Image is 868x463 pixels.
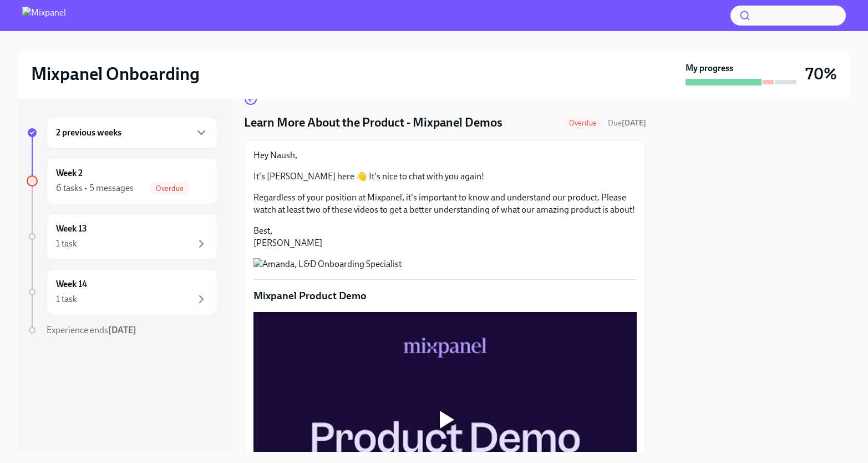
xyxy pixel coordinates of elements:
div: 2 previous weeks [47,117,217,149]
div: 6 tasks • 5 messages [56,182,134,194]
div: 1 task [56,293,77,305]
strong: [DATE] [108,325,136,335]
p: It's [PERSON_NAME] here 👋 It's nice to chat with you again! [253,170,637,183]
h6: Week 13 [56,223,87,235]
p: Regardless of your position at Mixpanel, it's important to know and understand our product. Pleas... [253,192,637,216]
span: Overdue [562,119,603,127]
span: Overdue [149,184,190,193]
div: 1 task [56,238,77,250]
a: Week 26 tasks • 5 messagesOverdue [27,158,217,204]
h3: 70% [805,64,837,84]
h4: Learn More About the Product - Mixpanel Demos [244,114,502,131]
p: Hey Naush, [253,149,637,162]
h6: Week 2 [56,167,83,179]
span: September 15th, 2025 12:00 [608,118,646,128]
span: Experience ends [47,325,136,335]
h6: 2 previous weeks [56,127,121,139]
h2: Mixpanel Onboarding [31,63,200,85]
p: Mixpanel Product Demo [253,289,637,303]
strong: My progress [686,62,733,74]
p: Best, [PERSON_NAME] [253,225,637,249]
h6: Week 14 [56,278,87,290]
a: Week 131 task [27,213,217,260]
a: Week 141 task [27,269,217,315]
button: Zoom image [253,258,637,270]
span: Due [608,118,646,128]
strong: [DATE] [622,118,646,128]
img: Mixpanel [22,7,66,24]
